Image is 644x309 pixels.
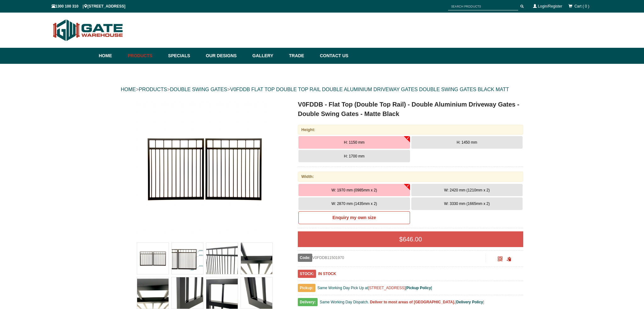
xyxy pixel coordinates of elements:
a: Contact Us [317,48,348,64]
span: Cart ( 0 ) [575,4,589,8]
a: Click to enlarge and scan to share. [498,257,502,262]
a: Specials [165,48,203,64]
span: Same Working Day Pick Up at [ ] [317,286,432,290]
span: STOCK: [298,270,316,278]
img: V0FDDB - Flat Top (Double Top Rail) - Double Aluminium Driveway Gates - Double Swing Gates - Matt... [137,243,169,274]
span: W: 1970 mm (0985mm x 2) [331,188,377,192]
div: Height: [298,125,523,135]
a: [STREET_ADDRESS] [368,286,406,290]
div: Width: [298,172,523,181]
span: H: 1150 mm [344,140,364,145]
b: Deliver to most areas of [GEOGRAPHIC_DATA]. [370,300,455,304]
img: V0FDDB - Flat Top (Double Top Rail) - Double Aluminium Driveway Gates - Double Swing Gates - Matt... [206,277,238,309]
a: Enquiry my own size [298,211,410,224]
a: Home [99,48,125,64]
img: V0FDDB - Flat Top (Double Top Rail) - Double Aluminium Driveway Gates - Double Swing Gates - Matt... [172,243,203,274]
span: W: 2420 mm (1210mm x 2) [444,188,490,192]
span: Pickup: [298,284,315,292]
a: PRODUCTS [139,87,167,92]
img: V0FDDB - Flat Top (Double Top Rail) - Double Aluminium Driveway Gates - Double Swing Gates - Matt... [172,277,203,309]
input: SEARCH PRODUCTS [448,3,518,10]
span: H: 1700 mm [344,154,364,158]
img: V0FDDB - Flat Top (Double Top Rail) - Double Aluminium Driveway Gates - Double Swing Gates - Matt... [136,100,274,238]
div: V0FDDB11501970 [298,254,486,262]
a: Gallery [249,48,286,64]
a: Products [125,48,165,64]
span: W: 3330 mm (1665mm x 2) [444,201,490,206]
a: Pickup Policy [407,286,431,290]
img: V0FDDB - Flat Top (Double Top Rail) - Double Aluminium Driveway Gates - Double Swing Gates - Matt... [206,243,238,274]
h1: V0FDDB - Flat Top (Double Top Rail) - Double Aluminium Driveway Gates - Double Swing Gates - Matt... [298,100,523,119]
span: 646.00 [403,236,422,243]
span: H: 1450 mm [457,140,477,145]
a: Login/Register [538,4,562,8]
span: Code: [298,254,312,262]
span: W: 2870 mm (1435mm x 2) [331,201,377,206]
button: H: 1450 mm [411,136,523,149]
b: Enquiry my own size [332,215,376,220]
button: W: 2420 mm (1210mm x 2) [411,184,523,196]
span: Delivery: [298,298,318,306]
img: V0FDDB - Flat Top (Double Top Rail) - Double Aluminium Driveway Gates - Double Swing Gates - Matt... [137,277,169,309]
div: > > > [121,80,523,100]
a: Our Designs [203,48,249,64]
span: Click to copy the URL [507,257,511,262]
button: W: 2870 mm (1435mm x 2) [298,197,410,210]
img: V0FDDB - Flat Top (Double Top Rail) - Double Aluminium Driveway Gates - Double Swing Gates - Matt... [241,277,272,309]
button: H: 1150 mm [298,136,410,149]
a: V0FDDB FLAT TOP DOUBLE TOP RAIL DOUBLE ALUMINIUM DRIVEWAY GATES DOUBLE SWING GATES BLACK MATT [230,87,509,92]
a: DOUBLE SWING GATES [170,87,227,92]
span: Same Working Day Dispatch. [320,300,369,304]
a: HOME [121,87,136,92]
img: V0FDDB - Flat Top (Double Top Rail) - Double Aluminium Driveway Gates - Double Swing Gates - Matt... [241,243,272,274]
a: Delivery Policy [456,300,483,304]
b: IN STOCK [318,272,336,276]
button: W: 1970 mm (0985mm x 2) [298,184,410,196]
span: 1300 100 310 | [STREET_ADDRESS] [52,4,125,8]
div: $ [298,231,523,247]
a: Trade [286,48,317,64]
button: H: 1700 mm [298,150,410,163]
button: W: 3330 mm (1665mm x 2) [411,197,523,210]
img: Gate Warehouse [52,16,125,45]
a: V0FDDB - Flat Top (Double Top Rail) - Double Aluminium Driveway Gates - Double Swing Gates - Matt... [121,100,288,238]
